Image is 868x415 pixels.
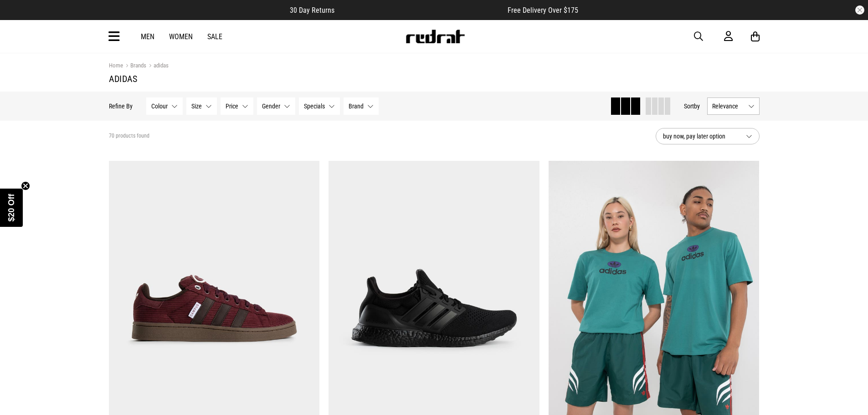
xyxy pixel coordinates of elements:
[109,62,123,69] a: Home
[694,102,700,110] span: by
[226,102,238,110] span: Price
[141,32,154,41] a: Men
[7,194,16,221] span: $20 Off
[151,102,168,110] span: Colour
[684,101,700,112] button: Sortby
[663,131,739,142] span: buy now, pay later option
[109,73,760,84] h1: adidas
[405,30,465,43] img: Redrat logo
[221,97,253,115] button: Price
[123,62,146,71] a: Brands
[508,6,578,15] span: Free Delivery Over $175
[146,62,169,71] a: adidas
[169,32,193,41] a: Women
[349,102,364,110] span: Brand
[656,128,760,144] button: buy now, pay later option
[21,181,30,190] button: Close teaser
[109,102,133,110] p: Refine By
[109,133,149,140] span: 70 products found
[707,97,760,115] button: Relevance
[299,97,340,115] button: Specials
[207,32,222,41] a: Sale
[290,6,334,15] span: 30 Day Returns
[146,97,183,115] button: Colour
[344,97,379,115] button: Brand
[304,102,325,110] span: Specials
[257,97,295,115] button: Gender
[186,97,217,115] button: Size
[353,5,489,15] iframe: Customer reviews powered by Trustpilot
[712,102,745,110] span: Relevance
[262,102,280,110] span: Gender
[191,102,202,110] span: Size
